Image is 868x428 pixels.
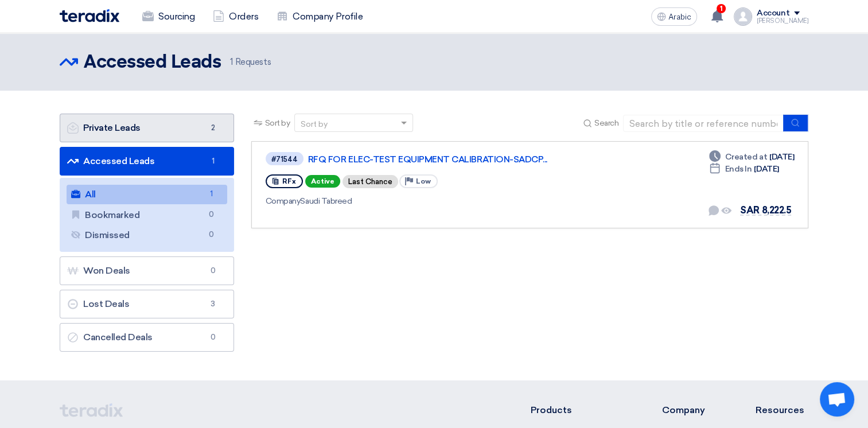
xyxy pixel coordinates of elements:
[594,117,618,129] span: Search
[740,205,791,216] span: SAR 8,222.5
[734,7,752,26] img: profile_test.png
[204,209,218,221] span: 0
[756,403,808,417] li: Resources
[84,51,221,74] h2: Accessed Leads
[204,4,267,29] a: Orders
[60,114,234,142] a: Private Leads2
[204,188,218,200] span: 1
[266,196,352,206] font: Saudi Tabreed
[206,332,220,343] span: 0
[271,155,298,163] div: #71544
[754,163,779,175] font: [DATE]
[305,175,340,188] span: Active
[661,403,721,417] li: Company
[342,175,398,188] div: Last Chance
[60,323,234,352] a: Cancelled Deals0
[651,7,697,26] button: Arabic
[71,189,96,200] font: All
[235,57,271,67] font: Requests
[757,9,789,18] div: Account
[60,147,234,176] a: Accessed Leads1
[229,10,258,24] font: Orders
[206,155,220,167] span: 1
[158,10,194,24] font: Sourcing
[67,122,141,133] font: Private Leads
[71,209,139,220] font: Bookmarked
[820,382,854,417] div: Open chat
[67,298,129,309] font: Lost Deals
[60,290,234,318] a: Lost Deals3
[308,154,595,165] a: RFQ FOR ELEC-TEST EQUIPMENT CALIBRATION-SADCP...
[725,151,767,163] span: Created at
[60,9,119,22] img: Teradix logo
[206,265,220,277] span: 0
[133,4,204,29] a: Sourcing
[206,298,220,310] span: 3
[531,403,628,417] li: Products
[717,4,726,13] span: 1
[67,155,154,166] font: Accessed Leads
[293,10,363,24] font: Company Profile
[282,177,296,185] span: RFx
[206,122,220,134] span: 2
[623,115,784,132] input: Search by title or reference number
[265,117,290,129] span: Sort by
[769,151,794,163] font: [DATE]
[71,229,130,240] font: Dismissed
[67,332,153,343] font: Cancelled Deals
[757,18,808,24] div: [PERSON_NAME]
[266,196,301,206] span: Company
[230,57,233,67] span: 1
[301,118,328,130] div: Sort by
[725,163,752,175] span: Ends In
[416,177,431,185] span: Low
[60,256,234,285] a: Won Deals0
[67,265,130,276] font: Won Deals
[204,229,218,241] span: 0
[668,13,691,21] span: Arabic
